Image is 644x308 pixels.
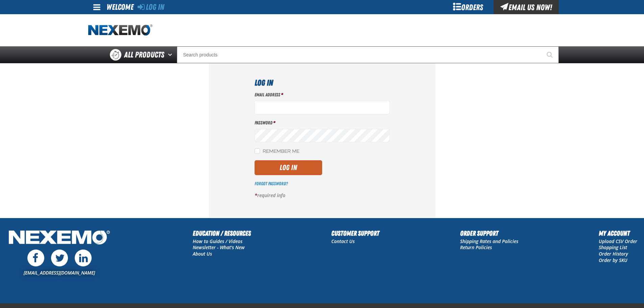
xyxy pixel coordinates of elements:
[124,49,164,61] span: All Products
[599,228,637,238] h2: My Account
[193,228,251,238] h2: Education / Resources
[331,228,379,238] h2: Customer Support
[460,244,492,251] a: Return Policies
[193,251,212,257] a: About Us
[255,148,260,154] input: Remember Me
[24,269,95,276] a: [EMAIL_ADDRESS][DOMAIN_NAME]
[460,228,518,238] h2: Order Support
[88,24,152,36] a: Home
[331,238,355,244] a: Contact Us
[599,238,637,244] a: Upload CSV Order
[193,244,245,251] a: Newsletter - What's New
[255,148,300,155] label: Remember Me
[460,238,518,244] a: Shipping Rates and Policies
[88,24,152,36] img: Nexemo logo
[166,46,177,63] button: Open All Products pages
[255,181,288,186] a: Forgot Password?
[599,251,628,257] a: Order History
[138,2,164,12] a: Log In
[255,77,390,89] h1: Log In
[542,46,559,63] button: Start Searching
[255,92,390,98] label: Email Address
[7,228,112,248] img: Nexemo Logo
[177,46,559,63] input: Search
[255,120,390,126] label: Password
[599,257,627,263] a: Order by SKU
[193,238,242,244] a: How to Guides / Videos
[599,244,627,251] a: Shopping List
[255,192,390,199] p: required info
[255,160,322,175] button: Log In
